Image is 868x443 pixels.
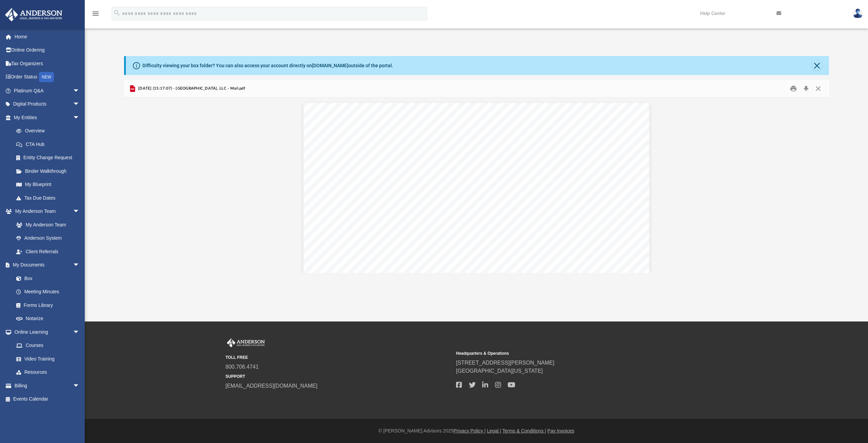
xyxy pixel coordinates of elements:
span: arrow_drop_down [73,84,86,98]
a: Privacy Policy | [454,428,486,433]
img: Anderson Advisors Platinum Portal [3,8,64,21]
a: Home [5,30,90,43]
a: Pay Invoices [547,428,574,433]
a: [DOMAIN_NAME] [312,63,348,68]
div: Document Viewer [124,98,829,273]
a: Platinum Q&Aarrow_drop_down [5,84,90,97]
a: My Documentsarrow_drop_down [5,258,86,272]
i: search [113,9,121,17]
span: arrow_drop_down [73,97,86,111]
img: Anderson Advisors Platinum Portal [225,338,266,347]
a: Tax Due Dates [9,191,90,205]
a: [GEOGRAPHIC_DATA][US_STATE] [456,368,543,374]
i: menu [92,10,100,18]
a: Notarize [9,312,86,326]
a: Anderson System [9,232,86,245]
div: NEW [39,72,54,82]
span: arrow_drop_down [73,258,86,272]
button: Close [812,84,824,94]
a: Billingarrow_drop_down [5,379,90,392]
div: File preview [124,98,829,273]
div: Preview [124,80,829,273]
a: Forms Library [9,298,83,312]
a: Tax Organizers [5,57,90,70]
a: [STREET_ADDRESS][PERSON_NAME] [456,360,554,366]
a: Client Referrals [9,245,86,258]
a: Legal | [487,428,501,433]
small: SUPPORT [225,373,451,380]
a: Video Training [9,352,83,366]
a: My Anderson Team [9,218,83,232]
a: My Entitiesarrow_drop_down [5,111,90,124]
span: arrow_drop_down [73,205,86,219]
span: arrow_drop_down [73,325,86,339]
a: Binder Walkthrough [9,164,90,178]
div: © [PERSON_NAME] Advisors 2025 [85,427,868,435]
a: Terms & Conditions | [502,428,546,433]
span: [DATE] (15:17:07) - [GEOGRAPHIC_DATA], LLC - Mail.pdf [137,86,245,92]
a: Online Ordering [5,43,90,57]
a: Events Calendar [5,392,90,406]
a: CTA Hub [9,137,90,151]
a: Courses [9,339,86,352]
img: User Pic [853,8,863,18]
a: My Anderson Teamarrow_drop_down [5,205,86,218]
a: Order StatusNEW [5,70,90,84]
a: Digital Productsarrow_drop_down [5,97,90,111]
div: Difficulty viewing your box folder? You can also access your account directly on outside of the p... [142,62,393,69]
button: Close [812,61,822,70]
a: Overview [9,124,90,138]
small: TOLL FREE [225,354,451,361]
a: menu [92,13,100,18]
a: Box [9,272,83,285]
a: Online Learningarrow_drop_down [5,325,86,339]
a: 800.706.4741 [225,364,259,370]
a: Entity Change Request [9,151,90,165]
small: Headquarters & Operations [456,350,682,356]
button: Print [787,84,800,94]
a: Meeting Minutes [9,285,86,299]
span: arrow_drop_down [73,111,86,125]
span: arrow_drop_down [73,379,86,393]
button: Download [800,84,812,94]
a: [EMAIL_ADDRESS][DOMAIN_NAME] [225,383,317,389]
a: My Blueprint [9,178,86,191]
a: Resources [9,366,86,379]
